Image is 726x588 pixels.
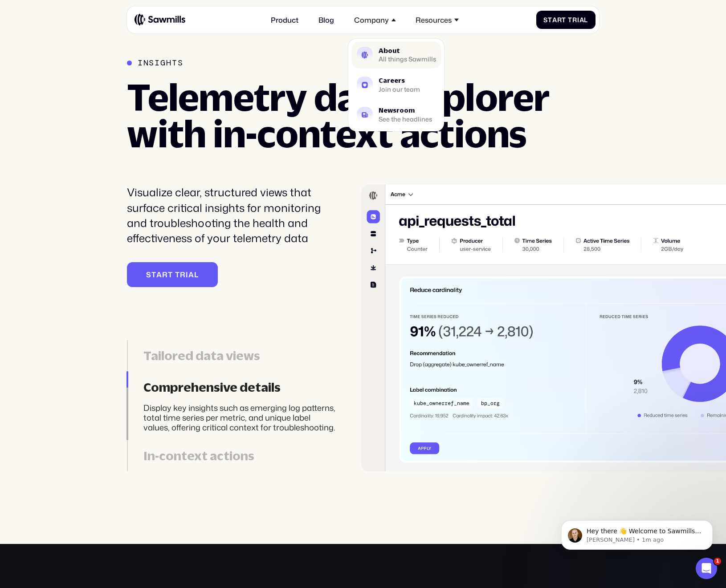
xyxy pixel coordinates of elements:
span: r [180,270,186,279]
span: T [175,270,180,279]
span: Hey there 👋 Welcome to Sawmills. The smart telemetry management platform that solves cost, qualit... [39,26,153,77]
div: Careers [379,77,420,84]
iframe: Intercom live chat [696,558,717,579]
div: Newsroom [379,107,432,114]
div: Comprehensive details [143,380,336,395]
span: t [151,270,156,279]
a: Blog [313,10,339,29]
span: T [568,16,572,24]
a: StartTrial [536,11,595,29]
span: a [552,16,557,24]
span: i [577,16,579,24]
h2: Telemetry data explorer with in-context actions [127,79,563,152]
div: About [379,48,436,54]
span: l [194,270,199,279]
div: Insights [138,58,184,68]
span: S [146,270,151,279]
span: t [548,16,552,24]
span: r [557,16,562,24]
span: 1 [714,558,721,565]
nav: Company [348,29,444,131]
div: In-context actions [143,448,336,463]
span: a [188,270,194,279]
a: Product [265,10,304,29]
p: Message from Winston, sent 1m ago [39,34,154,42]
span: r [572,16,577,24]
div: Visualize clear, structured views that surface critical insights for monitoring and troubleshooti... [127,185,336,246]
span: i [186,270,188,279]
div: All things Sawmills [379,57,436,62]
span: S [543,16,548,24]
div: Company [354,16,389,24]
div: Resources [416,16,452,24]
div: Tailored data views [143,348,336,363]
a: StartTrial [127,262,218,287]
span: l [584,16,588,24]
div: Display key insights such as emerging log patterns, total time series per metric, and unique labe... [143,403,336,432]
div: See the headlines [379,117,432,122]
span: t [562,16,566,24]
span: a [156,270,162,279]
span: t [168,270,173,279]
div: Join our team [379,87,420,93]
span: r [162,270,168,279]
a: CareersJoin our team [351,71,441,98]
span: a [579,16,584,24]
a: NewsroomSee the headlines [351,101,441,128]
div: Resources [410,10,464,29]
a: AboutAll things Sawmills [351,41,441,69]
div: Company [348,10,401,29]
iframe: Intercom notifications message [548,502,726,564]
